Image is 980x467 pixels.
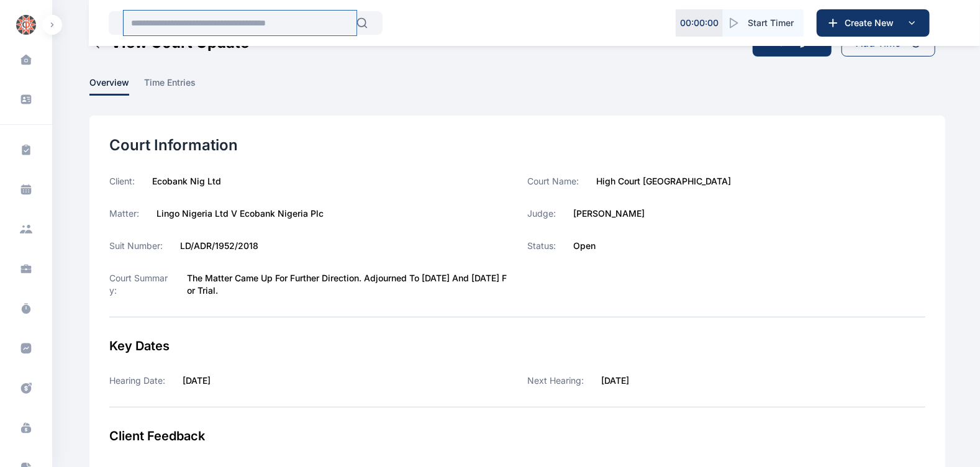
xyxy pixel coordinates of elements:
p: 00 : 00 : 00 [680,17,719,29]
label: Status: [527,240,556,252]
label: Judge: [527,207,556,220]
label: Ecobank Nig Ltd [152,175,221,188]
label: [PERSON_NAME] [573,207,645,220]
button: Start Timer [723,9,804,37]
div: Court Information [109,135,925,155]
label: Hearing Date: [109,375,165,386]
label: Client: [109,175,135,188]
div: Client Feedback [109,427,925,445]
div: Key Dates [109,337,925,355]
span: overview [89,76,129,96]
label: [DATE] [601,374,629,387]
label: The matter came up for further direction. Adjourned to [DATE] and [DATE] for trial. [187,272,507,297]
label: Suit Number: [109,240,163,252]
label: Open [573,240,596,252]
span: Create New [840,17,904,29]
label: Court Summary: [109,272,170,297]
button: Create New [817,9,930,37]
label: High Court [GEOGRAPHIC_DATA] [596,175,731,188]
span: Start Timer [748,17,794,29]
label: Lingo Nigeria Ltd V Ecobank Nigeria Plc [157,207,324,220]
label: Matter: [109,207,139,220]
a: overview [89,76,144,96]
a: time entries [144,76,211,96]
span: time entries [144,76,196,96]
label: LD/ADR/1952/2018 [180,240,258,252]
label: Next Hearing: [527,374,584,387]
label: [DATE] [183,375,211,386]
label: Court Name: [527,175,579,188]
